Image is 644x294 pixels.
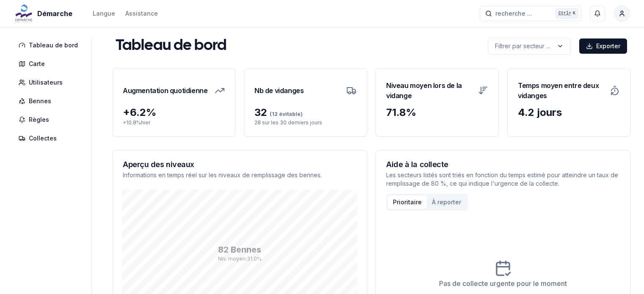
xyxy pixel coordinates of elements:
[427,195,466,209] button: À reporter
[37,8,72,19] span: Démarche
[14,75,86,90] a: Utilisateurs
[14,38,86,53] a: Tableau de bord
[29,41,78,49] span: Tableau de bord
[116,38,227,55] h1: Tableau de bord
[495,9,532,18] span: recherche ...
[14,8,76,19] a: Démarche
[123,161,357,168] h3: Aperçu des niveaux
[14,112,86,127] a: Règles
[14,56,86,71] a: Carte
[488,38,571,55] button: label
[14,3,34,24] img: Démarche Logo
[254,79,304,102] h3: Nb de vidanges
[386,79,473,102] h3: Niveau moyen lors de la vidange
[480,6,581,21] button: recherche ...Ctrl+K
[29,115,49,124] span: Règles
[386,171,620,188] p: Les secteurs listés sont triés en fonction du temps estimé pour atteindre un taux de remplissage ...
[386,106,488,119] div: 71.8 %
[29,60,45,68] span: Carte
[93,8,115,19] button: Langue
[29,97,51,105] span: Bennes
[518,79,605,102] h3: Temps moyen entre deux vidanges
[388,195,427,209] button: Prioritaire
[579,38,627,54] button: Exporter
[386,161,620,168] h3: Aide à la collecte
[123,79,207,102] h3: Augmentation quotidienne
[93,9,115,18] div: Langue
[495,42,550,50] p: Filtrer par secteur ...
[29,78,63,87] span: Utilisateurs
[254,106,357,119] div: 32
[123,106,225,119] div: + 6.2 %
[125,8,158,19] a: Assistance
[518,106,620,119] div: 4.2 jours
[439,278,567,289] div: Pas de collecte urgente pour le moment
[14,131,86,146] a: Collectes
[14,93,86,109] a: Bennes
[123,119,225,126] p: + 10.8 % hier
[123,171,357,179] p: Informations en temps réel sur les niveaux de remplissage des bennes.
[267,111,303,117] span: (12 évitable)
[29,134,57,143] span: Collectes
[254,119,357,126] p: 28 sur les 30 derniers jours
